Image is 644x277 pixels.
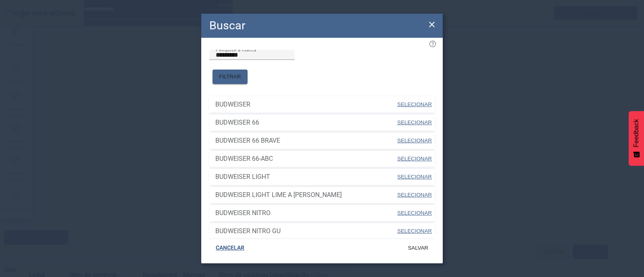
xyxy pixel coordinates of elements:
button: SELECIONAR [396,115,433,130]
span: CANCELAR [216,244,244,252]
span: BUDWEISER NITRO GU [215,226,396,236]
button: SELECIONAR [396,170,433,184]
span: SELECIONAR [397,137,432,144]
span: BUDWEISER LIGHT [215,172,396,182]
span: SELECIONAR [397,119,432,125]
button: CANCELAR [209,241,251,255]
span: BUDWEISER LIGHT LIME A [PERSON_NAME] [215,190,396,200]
span: SELECIONAR [397,156,432,162]
span: SALVAR [408,244,428,252]
button: FILTRAR [213,70,248,84]
span: SELECIONAR [397,174,432,180]
span: BUDWEISER 66 [215,118,396,127]
button: SELECIONAR [396,206,433,220]
span: BUDWEISER NITRO [215,208,396,218]
span: BUDWEISER 66-ABC [215,154,396,164]
span: BUDWEISER 66 BRAVE [215,136,396,146]
span: SELECIONAR [397,210,432,216]
button: Feedback - Mostrar pesquisa [629,111,644,166]
span: BUDWEISER [215,100,396,109]
span: SELECIONAR [397,101,432,107]
span: SELECIONAR [397,192,432,198]
span: FILTRAR [219,73,241,81]
span: Feedback [633,119,640,147]
button: SELECIONAR [396,97,433,112]
button: SALVAR [401,241,435,255]
button: SELECIONAR [396,152,433,166]
button: SELECIONAR [396,224,433,238]
span: SELECIONAR [397,228,432,234]
button: SELECIONAR [396,133,433,148]
button: SELECIONAR [396,188,433,202]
